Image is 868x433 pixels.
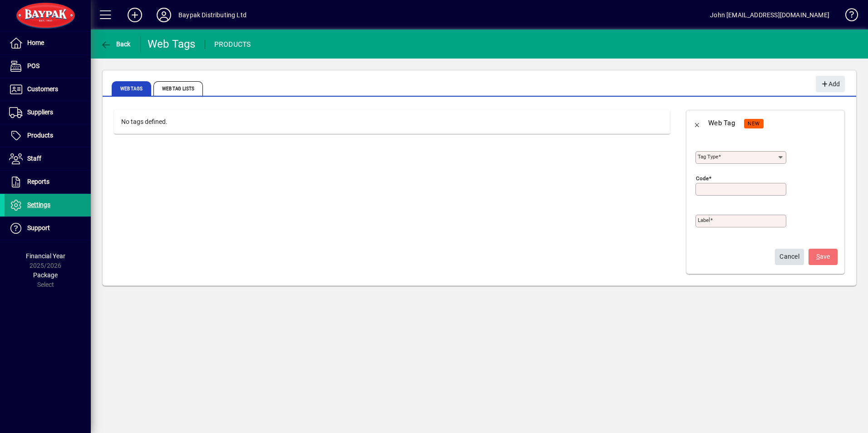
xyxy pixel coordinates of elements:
button: Add [816,76,845,92]
a: Products [5,124,91,147]
span: Products [27,132,53,139]
span: Web Tags [112,81,151,96]
span: ave [816,249,830,264]
span: Settings [27,201,50,208]
button: Add [120,7,149,23]
a: POS [5,55,91,78]
div: Baypak Distributing Ltd [178,8,247,22]
button: Profile [149,7,178,23]
span: NEW [748,121,760,127]
a: Support [5,217,91,240]
a: Staff [5,148,91,170]
span: Customers [27,85,58,93]
mat-label: Code [696,175,709,182]
span: Back [100,40,131,48]
span: Support [27,224,50,231]
div: Web Tag [708,116,735,130]
button: Cancel [775,249,804,265]
mat-label: Tag type [698,153,718,160]
span: Staff [27,155,41,162]
div: No tags defined. [114,110,670,134]
button: Back [98,36,133,52]
span: Reports [27,178,49,185]
span: Web Tag Lists [153,81,203,96]
app-page-header-button: Back [91,36,141,52]
button: Back [686,112,708,134]
span: POS [27,62,39,69]
a: Suppliers [5,101,91,124]
span: Package [33,271,58,279]
span: Financial Year [26,252,65,260]
span: Suppliers [27,108,53,116]
div: John [EMAIL_ADDRESS][DOMAIN_NAME] [710,8,829,22]
div: Web Tags [148,37,196,51]
span: Add [820,77,840,92]
span: Home [27,39,44,46]
mat-label: Label [698,217,710,223]
span: S [816,253,820,260]
button: Save [809,249,838,265]
a: Reports [5,171,91,193]
div: PRODUCTS [214,37,251,52]
a: Customers [5,78,91,101]
a: Home [5,32,91,54]
span: Cancel [779,249,799,264]
a: Knowledge Base [838,2,857,31]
